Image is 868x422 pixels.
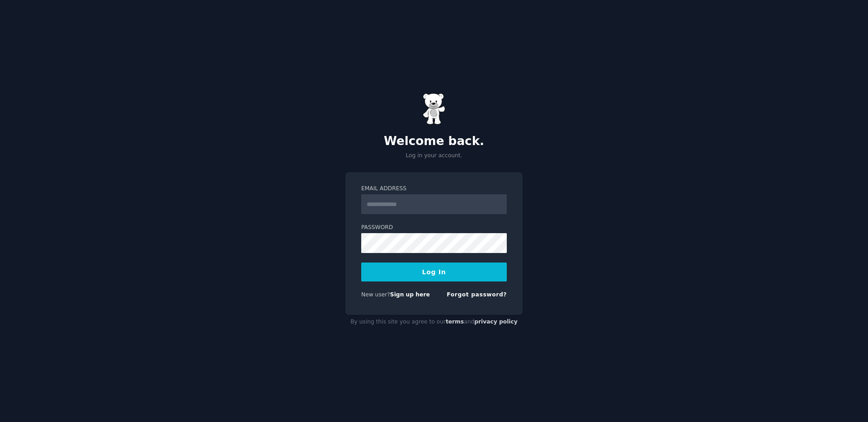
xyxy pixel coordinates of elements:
img: Gummy Bear [423,93,445,125]
a: Sign up here [390,291,430,298]
a: privacy policy [474,319,518,325]
button: Log In [361,263,507,281]
label: Email Address [361,185,507,193]
span: New user? [361,291,390,298]
div: By using this site you agree to our and [345,315,523,329]
a: Forgot password? [447,291,507,298]
h2: Welcome back. [345,134,523,149]
label: Password [361,224,507,232]
p: Log in your account. [345,152,523,160]
a: terms [446,319,464,325]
